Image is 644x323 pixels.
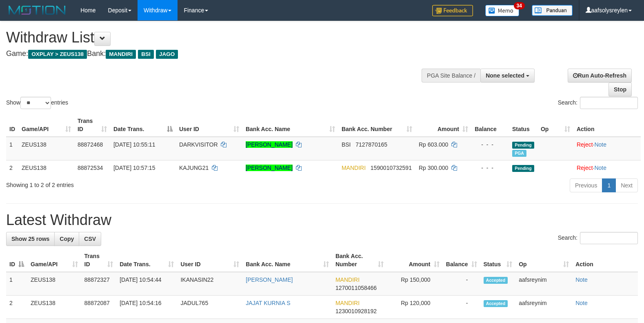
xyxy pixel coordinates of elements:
th: Amount: activate to sort column ascending [387,249,443,272]
th: Bank Acc. Number: activate to sort column ascending [332,249,387,272]
a: [PERSON_NAME] [246,141,293,148]
span: Show 25 rows [11,236,49,242]
span: Copy 7127870165 to clipboard [355,141,387,148]
a: Stop [608,82,632,96]
td: - [443,272,480,296]
span: 34 [514,2,525,9]
th: Trans ID: activate to sort column ascending [81,249,117,272]
td: ZEUS138 [18,160,74,175]
th: Action [573,114,641,137]
th: Balance [471,114,509,137]
span: CSV [84,236,96,242]
td: ZEUS138 [27,272,81,296]
a: CSV [79,232,101,246]
a: [PERSON_NAME] [246,165,293,171]
td: [DATE] 10:54:44 [116,272,177,296]
span: JAGO [156,50,178,59]
span: Pending [512,142,534,149]
td: aafsreynim [515,272,572,296]
span: MANDIRI [335,300,360,306]
span: Marked by aafsolysreylen [512,150,526,157]
span: KAJUNG21 [179,165,209,171]
a: Show 25 rows [6,232,55,246]
th: ID [6,114,18,137]
th: Game/API: activate to sort column ascending [18,114,74,137]
span: [DATE] 10:55:11 [113,141,155,148]
td: 2 [6,296,27,319]
th: Op: activate to sort column ascending [537,114,573,137]
th: Game/API: activate to sort column ascending [27,249,81,272]
th: User ID: activate to sort column ascending [177,249,242,272]
th: Trans ID: activate to sort column ascending [74,114,110,137]
th: Date Trans.: activate to sort column descending [110,114,176,137]
span: MANDIRI [335,276,360,283]
a: Run Auto-Refresh [568,69,632,82]
span: None selected [486,72,524,79]
th: ID: activate to sort column descending [6,249,27,272]
td: 2 [6,160,18,175]
td: · [573,137,641,160]
th: Status [509,114,537,137]
a: Note [575,300,588,306]
th: Op: activate to sort column ascending [515,249,572,272]
a: Note [575,276,588,283]
span: Copy 1230010928192 to clipboard [335,308,377,314]
span: DARKVISITOR [179,141,218,148]
th: Amount: activate to sort column ascending [415,114,471,137]
a: Note [594,165,606,171]
a: JAJAT KURNIA S [246,300,290,306]
span: Copy 1590010732591 to clipboard [371,165,412,171]
img: panduan.png [532,5,573,16]
td: Rp 120,000 [387,296,443,319]
a: Note [594,141,606,148]
div: PGA Site Balance / [422,69,480,82]
span: MANDIRI [342,165,366,171]
th: User ID: activate to sort column ascending [176,114,242,137]
span: Accepted [484,277,508,284]
label: Search: [558,232,638,244]
select: Showentries [20,97,51,109]
span: Pending [512,165,534,172]
a: Reject [577,165,593,171]
th: Status: activate to sort column ascending [480,249,516,272]
a: 1 [602,178,616,192]
th: Date Trans.: activate to sort column ascending [116,249,177,272]
button: None selected [480,69,535,82]
td: JADUL765 [177,296,242,319]
th: Action [572,249,638,272]
img: Feedback.jpg [432,5,473,16]
td: [DATE] 10:54:16 [116,296,177,319]
span: Copy 1270011058466 to clipboard [335,285,377,291]
h1: Latest Withdraw [6,212,638,228]
a: Previous [570,178,602,192]
label: Search: [558,97,638,109]
td: 1 [6,137,18,160]
span: 88872534 [78,165,103,171]
a: Next [615,178,638,192]
span: OXPLAY > ZEUS138 [28,50,87,59]
span: Accepted [484,300,508,307]
input: Search: [580,232,638,244]
th: Bank Acc. Name: activate to sort column ascending [242,249,332,272]
td: - [443,296,480,319]
td: ZEUS138 [18,137,74,160]
th: Bank Acc. Name: activate to sort column ascending [242,114,338,137]
span: Rp 603.000 [419,141,448,148]
img: Button%20Memo.svg [485,5,520,16]
img: MOTION_logo.png [6,4,68,16]
span: MANDIRI [106,50,136,59]
span: BSI [138,50,154,59]
td: · [573,160,641,175]
label: Show entries [6,97,68,109]
span: BSI [342,141,351,148]
td: IKANASIN22 [177,272,242,296]
td: Rp 150,000 [387,272,443,296]
div: - - - [475,140,506,149]
span: 88872468 [78,141,103,148]
td: 88872327 [81,272,117,296]
div: Showing 1 to 2 of 2 entries [6,178,262,189]
td: aafsreynim [515,296,572,319]
td: 1 [6,272,27,296]
td: 88872087 [81,296,117,319]
input: Search: [580,97,638,109]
